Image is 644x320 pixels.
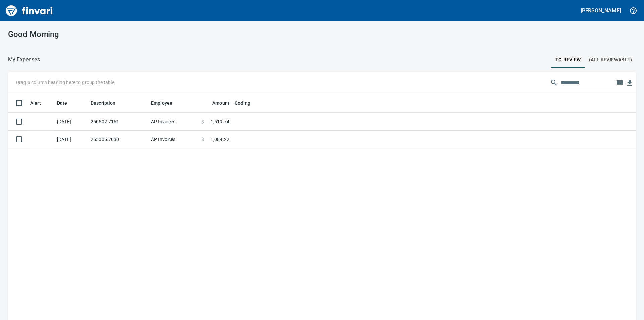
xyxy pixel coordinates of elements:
td: 255005.7030 [88,131,148,148]
span: Date [57,99,67,107]
button: [PERSON_NAME] [579,5,623,16]
span: Alert [30,99,41,107]
span: Description [91,99,116,107]
span: Amount [204,99,229,107]
h5: [PERSON_NAME] [581,7,621,14]
td: [DATE] [54,113,88,131]
p: Drag a column heading here to group the table [16,79,114,86]
span: Amount [212,99,229,107]
span: Date [57,99,76,107]
p: My Expenses [8,56,40,64]
span: Coding [235,99,250,107]
span: Coding [235,99,259,107]
h3: Good Morning [8,30,207,39]
button: Download Table [625,78,635,88]
img: Finvari [4,3,54,19]
td: AP Invoices [148,113,199,131]
td: AP Invoices [148,131,199,148]
span: Description [91,99,124,107]
span: $ [201,136,204,143]
span: Employee [151,99,172,107]
td: 250502.7161 [88,113,148,131]
span: Alert [30,99,50,107]
span: Employee [151,99,181,107]
button: Choose columns to display [614,78,625,88]
td: [DATE] [54,131,88,148]
span: To Review [555,56,581,64]
span: 1,084.22 [211,136,229,143]
span: 1,519.74 [211,118,229,125]
nav: breadcrumb [8,56,40,64]
span: $ [201,118,204,125]
span: (All Reviewable) [589,56,632,64]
